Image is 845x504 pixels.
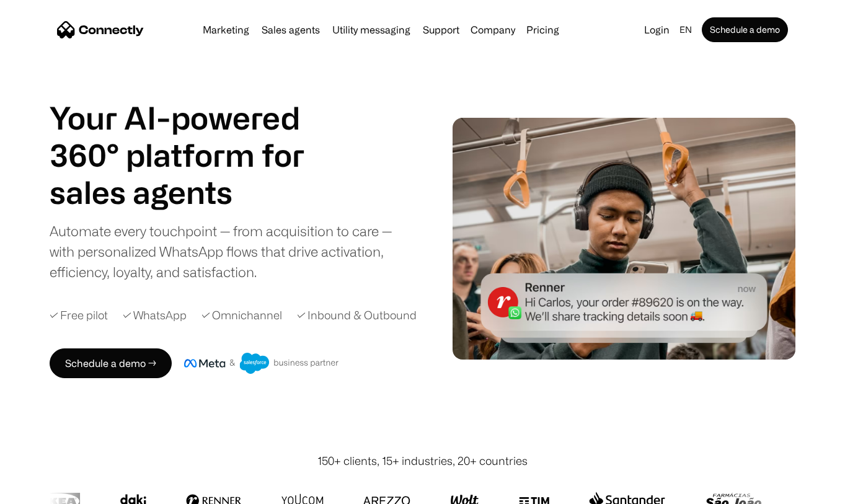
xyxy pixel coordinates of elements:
[521,25,564,35] a: Pricing
[327,25,415,35] a: Utility messaging
[679,21,692,38] div: en
[297,307,417,324] div: ✓ Inbound & Outbound
[184,353,339,374] img: Meta and Salesforce business partner badge.
[201,307,282,324] div: ✓ Omnichannel
[639,21,675,38] a: Login
[50,221,418,282] div: Automate every touchpoint — from acquisition to care — with personalized WhatsApp flows that driv...
[50,348,172,378] a: Schedule a demo →
[25,482,74,500] ul: Language list
[50,99,335,174] h1: Your AI-powered 360° platform for
[418,25,464,35] a: Support
[257,25,325,35] a: Sales agents
[467,21,519,38] div: Company
[57,20,144,39] a: home
[471,21,515,38] div: Company
[702,17,788,42] a: Schedule a demo
[12,481,74,500] aside: Language selected: English
[50,174,335,211] h1: sales agents
[198,25,254,35] a: Marketing
[50,174,335,211] div: 1 of 4
[675,21,699,38] div: en
[123,307,187,324] div: ✓ WhatsApp
[50,174,335,211] div: carousel
[50,307,108,324] div: ✓ Free pilot
[317,453,528,469] div: 150+ clients, 15+ industries, 20+ countries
